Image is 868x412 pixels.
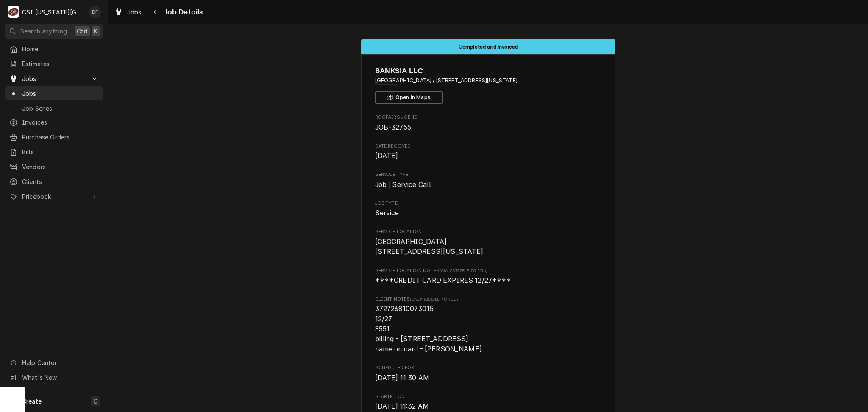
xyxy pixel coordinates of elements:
[375,77,602,84] span: Address
[5,370,103,384] a: Go to What's New
[375,296,602,354] div: [object Object]
[375,171,602,178] span: Service Type
[375,228,602,235] span: Service Location
[375,209,399,217] span: Service
[77,27,88,36] span: Ctrl
[440,268,487,273] span: (Only Visible to You)
[5,189,103,203] a: Go to Pricebook
[375,228,602,257] div: Service Location
[5,101,103,115] a: Job Series
[375,114,602,132] div: Roopairs Job ID
[375,180,602,190] span: Service Type
[361,39,615,54] div: Status
[111,5,145,19] a: Jobs
[375,401,602,412] span: Started On
[375,365,602,383] div: Scheduled For
[22,8,84,17] div: CSI [US_STATE][GEOGRAPHIC_DATA]
[5,57,103,71] a: Estimates
[22,89,99,98] span: Jobs
[22,148,99,156] span: Bills
[375,237,602,257] span: Service Location
[375,171,602,189] div: Service Type
[375,374,429,382] span: [DATE] 11:30 AM
[89,6,101,18] div: DF
[375,296,602,303] span: Client Notes
[5,24,103,39] button: Search anythingCtrlK
[93,397,97,406] span: C
[375,305,482,353] span: 372726810073015 12/27 8551 billing - [STREET_ADDRESS] name on card - [PERSON_NAME]
[375,91,443,104] button: Open in Maps
[459,44,518,50] span: Completed and Invoiced
[22,398,42,405] span: Create
[375,208,602,218] span: Job Type
[375,152,398,160] span: [DATE]
[375,200,602,207] span: Job Type
[22,74,86,83] span: Jobs
[5,130,103,144] a: Purchase Orders
[375,143,602,161] div: Date Received
[22,104,99,113] span: Job Series
[5,86,103,100] a: Jobs
[375,65,602,104] div: Client Information
[375,143,602,150] span: Date Received
[5,175,103,189] a: Clients
[375,65,602,77] span: Name
[375,238,484,256] span: [GEOGRAPHIC_DATA] [STREET_ADDRESS][US_STATE]
[22,192,86,201] span: Pricebook
[375,114,602,121] span: Roopairs Job ID
[375,393,602,412] div: Started On
[375,200,602,218] div: Job Type
[22,45,99,53] span: Home
[375,393,602,400] span: Started On
[8,6,19,18] div: C
[22,133,99,142] span: Purchase Orders
[8,6,19,18] div: CSI Kansas City's Avatar
[375,402,429,410] span: [DATE] 11:32 AM
[410,297,458,301] span: (Only Visible to You)
[375,304,602,354] span: [object Object]
[5,72,103,86] a: Go to Jobs
[375,373,602,383] span: Scheduled For
[20,27,67,36] span: Search anything
[22,59,99,68] span: Estimates
[22,162,99,171] span: Vendors
[375,267,602,286] div: [object Object]
[89,6,101,18] div: David Fannin's Avatar
[375,122,602,133] span: Roopairs Job ID
[375,276,602,286] span: [object Object]
[94,27,97,36] span: K
[5,160,103,174] a: Vendors
[375,267,602,274] span: Service Location Notes
[375,123,411,131] span: JOB-32755
[149,5,162,19] button: Navigate back
[22,177,99,186] span: Clients
[5,145,103,159] a: Bills
[22,373,98,382] span: What's New
[22,358,98,367] span: Help Center
[375,365,602,371] span: Scheduled For
[162,6,203,18] span: Job Details
[5,42,103,56] a: Home
[5,356,103,370] a: Go to Help Center
[22,118,99,127] span: Invoices
[5,115,103,129] a: Invoices
[375,151,602,161] span: Date Received
[375,181,431,189] span: Job | Service Call
[127,8,142,17] span: Jobs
